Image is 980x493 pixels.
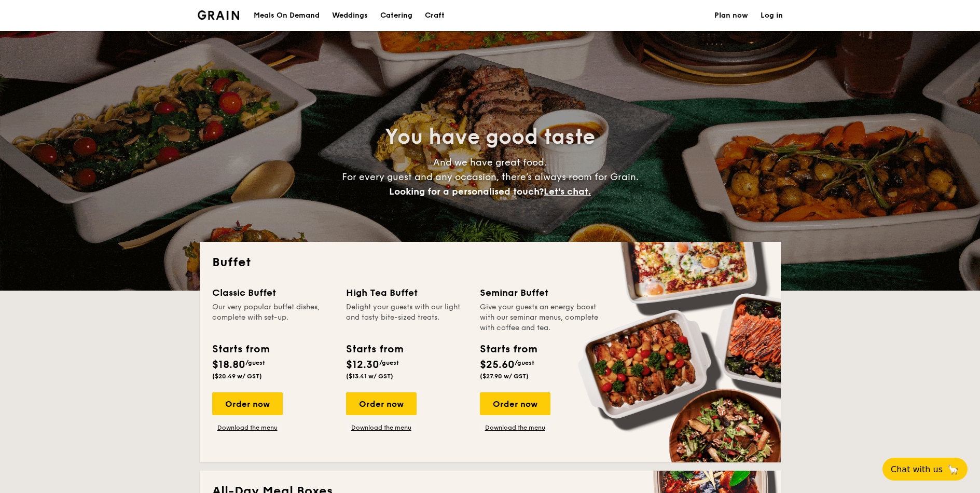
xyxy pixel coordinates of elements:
span: ($27.90 w/ GST) [480,373,529,380]
span: /guest [245,359,265,366]
span: $25.60 [480,359,515,371]
div: Starts from [212,341,269,357]
div: Classic Buffet [212,285,334,300]
div: Starts from [346,341,403,357]
h2: Buffet [212,254,768,271]
span: $18.80 [212,359,245,371]
span: 🦙 [947,463,959,475]
span: Chat with us [891,464,943,474]
div: Our very popular buffet dishes, complete with set-up. [212,302,334,333]
div: Seminar Buffet [480,285,601,300]
span: Looking for a personalised touch? [389,186,544,197]
span: ($13.41 w/ GST) [346,373,393,380]
span: ($20.49 w/ GST) [212,373,262,380]
div: Starts from [480,341,536,357]
img: Grain [198,10,240,20]
span: /guest [515,359,534,366]
div: Give your guests an energy boost with our seminar menus, complete with coffee and tea. [480,302,601,333]
span: Let's chat. [544,186,591,197]
div: Order now [346,392,417,415]
span: $12.30 [346,359,379,371]
div: Delight your guests with our light and tasty bite-sized treats. [346,302,467,333]
a: Download the menu [480,423,550,432]
div: Order now [212,392,283,415]
div: High Tea Buffet [346,285,467,300]
span: /guest [379,359,399,366]
a: Download the menu [212,423,283,432]
a: Logotype [198,10,240,20]
span: And we have great food. For every guest and any occasion, there’s always room for Grain. [342,157,639,197]
div: Order now [480,392,550,415]
a: Download the menu [346,423,417,432]
span: You have good taste [385,125,595,149]
button: Chat with us🦙 [882,458,968,481]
